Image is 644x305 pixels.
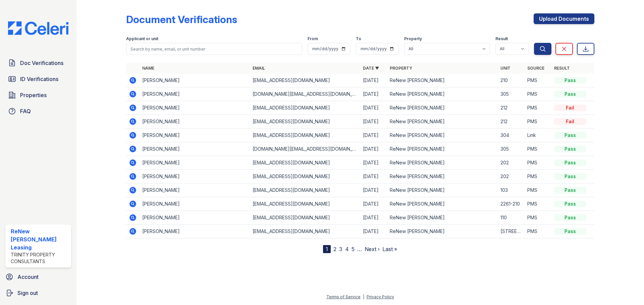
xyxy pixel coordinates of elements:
td: [PERSON_NAME] [140,115,250,129]
div: ReNew [PERSON_NAME] Leasing [11,227,68,251]
div: Pass [554,159,586,166]
td: [DATE] [360,225,387,238]
td: PMS [525,74,551,87]
td: Link [525,129,551,142]
span: FAQ [20,107,31,115]
td: [DATE] [360,211,387,225]
a: Doc Verifications [5,56,71,70]
label: Applicant or unit [126,36,158,42]
div: 1 [323,245,331,253]
td: 210 [498,74,525,87]
td: [DOMAIN_NAME][EMAIL_ADDRESS][DOMAIN_NAME] [250,142,360,156]
span: Properties [20,91,47,99]
td: [DATE] [360,115,387,129]
a: Email [253,66,265,71]
td: [PERSON_NAME] [140,225,250,238]
a: Terms of Service [326,294,361,299]
label: Result [495,36,508,42]
td: 110 [498,211,525,225]
td: 212 [498,101,525,115]
a: Upload Documents [534,13,594,24]
input: Search by name, email, or unit number [126,43,302,55]
button: Sign out [3,286,74,300]
td: ReNew [PERSON_NAME] [387,74,497,87]
td: [DOMAIN_NAME][EMAIL_ADDRESS][DOMAIN_NAME] [250,87,360,101]
td: [DATE] [360,156,387,170]
td: ReNew [PERSON_NAME] [387,142,497,156]
td: [EMAIL_ADDRESS][DOMAIN_NAME] [250,115,360,129]
a: FAQ [5,104,71,118]
td: 305 [498,142,525,156]
div: Pass [554,214,586,221]
a: Name [142,66,154,71]
div: Pass [554,132,586,139]
td: PMS [525,87,551,101]
div: Pass [554,91,586,97]
div: Trinity Property Consultants [11,251,68,265]
td: [PERSON_NAME] [140,129,250,142]
td: PMS [525,211,551,225]
a: ID Verifications [5,72,71,86]
td: [DATE] [360,74,387,87]
td: ReNew [PERSON_NAME] [387,101,497,115]
a: Date ▼ [363,66,379,71]
td: [EMAIL_ADDRESS][DOMAIN_NAME] [250,101,360,115]
a: Property [390,66,412,71]
a: Result [554,66,570,71]
a: Account [3,270,74,284]
td: [DATE] [360,183,387,197]
td: ReNew [PERSON_NAME] [387,183,497,197]
span: Sign out [17,289,38,297]
td: [STREET_ADDRESS] [498,225,525,238]
a: Next › [365,246,380,252]
td: [PERSON_NAME] [140,170,250,183]
span: Account [17,273,39,281]
label: From [308,36,318,42]
td: PMS [525,197,551,211]
div: Fail [554,104,586,111]
td: PMS [525,115,551,129]
a: 4 [345,246,349,252]
td: PMS [525,156,551,170]
span: Doc Verifications [20,59,63,67]
td: PMS [525,170,551,183]
td: 202 [498,170,525,183]
a: Last » [382,246,397,252]
td: [DATE] [360,101,387,115]
td: [EMAIL_ADDRESS][DOMAIN_NAME] [250,211,360,225]
div: Pass [554,77,586,84]
td: [EMAIL_ADDRESS][DOMAIN_NAME] [250,183,360,197]
div: Pass [554,173,586,180]
td: [EMAIL_ADDRESS][DOMAIN_NAME] [250,197,360,211]
td: [PERSON_NAME] [140,211,250,225]
td: ReNew [PERSON_NAME] [387,87,497,101]
td: [PERSON_NAME] [140,142,250,156]
div: Fail [554,118,586,125]
td: [EMAIL_ADDRESS][DOMAIN_NAME] [250,129,360,142]
td: [EMAIL_ADDRESS][DOMAIN_NAME] [250,225,360,238]
div: Pass [554,201,586,207]
div: Document Verifications [126,13,237,25]
div: Pass [554,228,586,235]
div: Pass [554,146,586,152]
a: Properties [5,88,71,102]
td: 2261-210 [498,197,525,211]
td: 212 [498,115,525,129]
a: Privacy Policy [367,294,394,299]
td: ReNew [PERSON_NAME] [387,156,497,170]
td: PMS [525,225,551,238]
td: [PERSON_NAME] [140,87,250,101]
td: ReNew [PERSON_NAME] [387,211,497,225]
td: ReNew [PERSON_NAME] [387,225,497,238]
td: [PERSON_NAME] [140,197,250,211]
td: 103 [498,183,525,197]
td: [PERSON_NAME] [140,74,250,87]
label: Property [404,36,422,42]
a: Source [527,66,544,71]
td: 305 [498,87,525,101]
td: [DATE] [360,87,387,101]
td: [PERSON_NAME] [140,156,250,170]
td: PMS [525,142,551,156]
a: 3 [339,246,342,252]
td: [EMAIL_ADDRESS][DOMAIN_NAME] [250,74,360,87]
